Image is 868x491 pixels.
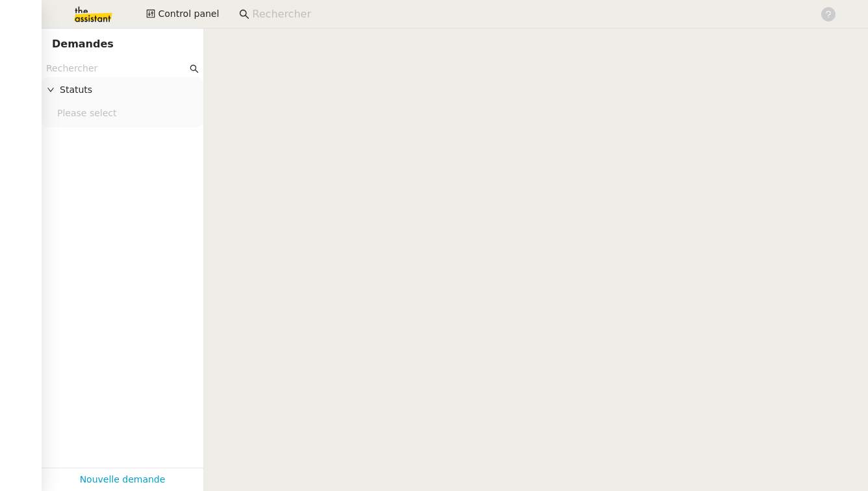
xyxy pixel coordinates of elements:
[52,35,114,53] nz-page-header-title: Demandes
[138,5,227,23] button: Control panel
[42,77,203,103] div: Statuts
[158,6,219,21] span: Control panel
[252,6,806,23] input: Rechercher
[60,82,198,97] span: Statuts
[46,61,187,76] input: Rechercher
[80,472,166,487] a: Nouvelle demande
